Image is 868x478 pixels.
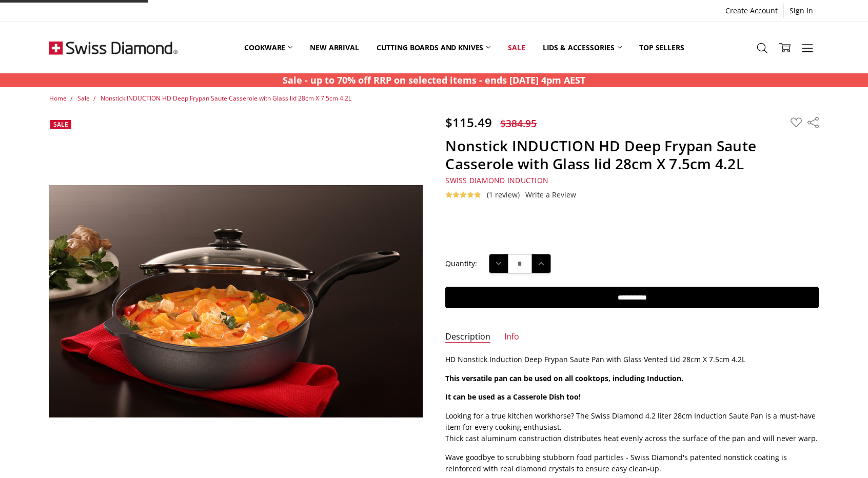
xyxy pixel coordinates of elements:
[720,4,783,18] a: Create Account
[283,74,585,86] strong: Sale - up to 70% off RRP on selected items - ends [DATE] 4pm AEST
[77,94,90,103] a: Sale
[499,25,534,70] a: Sale
[445,258,477,269] label: Quantity:
[504,331,519,343] a: Info
[445,410,819,445] p: Looking for a true kitchen workhorse? The Swiss Diamond 4.2 liter 28cm Induction Saute Pan is a m...
[534,25,630,70] a: Lids & Accessories
[445,331,490,343] a: Description
[445,354,819,365] p: HD Nonstick Induction Deep Frypan Saute Pan with Glass Vented Lid 28cm X 7.5cm 4.2L
[101,94,351,103] a: Nonstick INDUCTION HD Deep Frypan Saute Casserole with Glass lid 28cm X 7.5cm 4.2L
[525,191,576,199] a: Write a Review
[445,175,548,185] span: Swiss Diamond Induction
[53,120,68,129] span: Sale
[500,116,537,130] span: $384.95
[630,25,693,70] a: Top Sellers
[301,25,367,70] a: New arrival
[49,94,67,103] a: Home
[445,452,819,475] p: Wave goodbye to scrubbing stubborn food particles - Swiss Diamond's patented nonstick coating is ...
[445,137,819,173] h1: Nonstick INDUCTION HD Deep Frypan Saute Casserole with Glass lid 28cm X 7.5cm 4.2L
[235,25,301,70] a: Cookware
[784,4,819,18] a: Sign In
[445,114,492,131] span: $115.49
[368,25,500,70] a: Cutting boards and knives
[445,392,581,402] strong: It can be used as a Casserole Dish too!
[49,22,177,73] img: Free Shipping On Every Order
[445,373,683,383] strong: This versatile pan can be used on all cooktops, including Induction.
[487,191,520,199] a: (1 review)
